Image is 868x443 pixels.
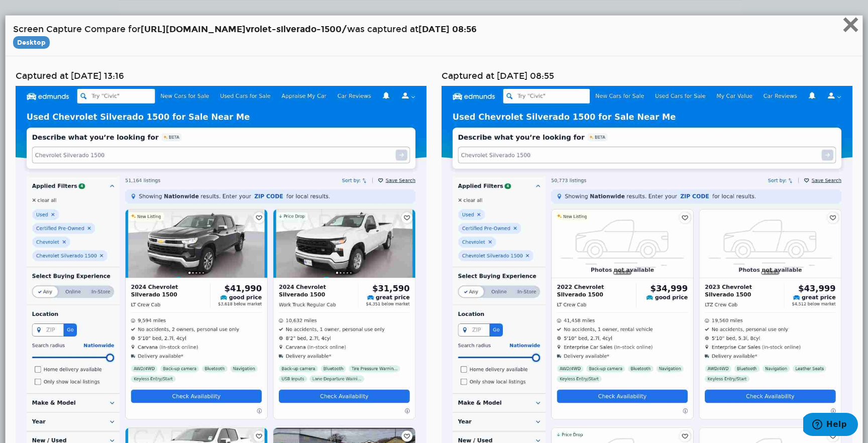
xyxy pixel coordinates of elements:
h4: Screen Capture Compare for was captured at [13,23,855,48]
strong: [DATE] 08:56 [418,24,477,35]
span: vrolet-silverado-1500/ [246,24,347,35]
span: [URL][DOMAIN_NAME] [141,24,246,35]
span: × [842,8,859,41]
h4: Captured at [DATE] 13:16 [16,71,426,81]
h4: Captured at [DATE] 08:55 [442,71,852,81]
iframe: Opens a widget where you can find more information [803,413,858,438]
span: Compare Desktop Screenshots [13,36,50,49]
button: Close [842,16,859,36]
